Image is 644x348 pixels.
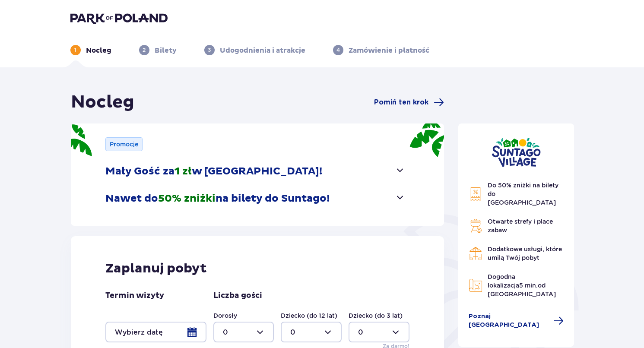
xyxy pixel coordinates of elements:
p: Zaplanuj pobyt [105,260,207,277]
p: 3 [208,46,211,54]
p: Zamówienie i płatność [349,46,429,55]
p: Nawet do na bilety do Suntago! [105,192,330,205]
p: Bilety [155,46,177,55]
p: Termin wizyty [105,291,164,301]
span: Dogodna lokalizacja od [GEOGRAPHIC_DATA] [488,273,556,297]
p: Nocleg [86,46,111,55]
p: Promocje [110,140,138,149]
img: Park of Poland logo [70,12,168,24]
p: 1 [74,46,76,54]
span: Do 50% zniżki na bilety do [GEOGRAPHIC_DATA] [488,182,558,206]
p: Liczba gości [213,291,262,301]
label: Dorosły [213,311,237,320]
span: 50% zniżki [158,192,216,205]
label: Dziecko (do 12 lat) [281,311,337,320]
img: Restaurant Icon [469,247,482,260]
img: Map Icon [469,278,482,292]
img: Discount Icon [469,187,482,201]
div: 1Nocleg [70,45,111,55]
span: 1 zł [174,165,192,178]
span: Dodatkowe usługi, które umilą Twój pobyt [488,246,562,261]
button: Nawet do50% zniżkina bilety do Suntago! [105,185,406,212]
p: 2 [143,46,146,54]
div: 4Zamówienie i płatność [333,45,429,55]
span: Pomiń ten krok [374,98,428,107]
h1: Nocleg [71,92,134,113]
span: Poznaj [GEOGRAPHIC_DATA] [469,312,548,329]
button: Mały Gość za1 złw [GEOGRAPHIC_DATA]! [105,158,406,185]
p: Udogodnienia i atrakcje [220,46,305,55]
a: Pomiń ten krok [374,97,444,108]
span: 5 min. [519,282,538,289]
label: Dziecko (do 3 lat) [349,311,403,320]
p: 4 [336,46,340,54]
a: Poznaj [GEOGRAPHIC_DATA] [469,312,564,329]
p: Mały Gość za w [GEOGRAPHIC_DATA]! [105,165,322,178]
img: Suntago Village [492,137,541,167]
span: Otwarte strefy i place zabaw [488,218,553,234]
img: Grill Icon [469,219,482,233]
div: 2Bilety [139,45,177,55]
div: 3Udogodnienia i atrakcje [204,45,305,55]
